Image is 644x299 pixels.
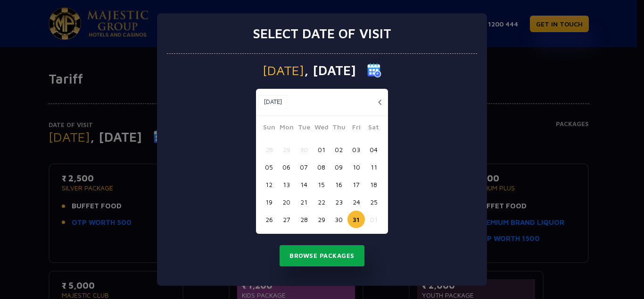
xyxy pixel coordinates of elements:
[365,211,382,228] button: 01
[365,158,382,176] button: 11
[278,211,295,228] button: 27
[347,176,365,193] button: 17
[260,158,278,176] button: 05
[367,63,381,77] img: calender icon
[330,211,347,228] button: 30
[295,211,313,228] button: 28
[260,141,278,158] button: 28
[330,158,347,176] button: 09
[260,193,278,211] button: 19
[365,141,382,158] button: 04
[263,64,304,77] span: [DATE]
[365,176,382,193] button: 18
[313,141,330,158] button: 01
[347,193,365,211] button: 24
[295,193,313,211] button: 21
[295,158,313,176] button: 07
[258,95,287,109] button: [DATE]
[304,64,356,77] span: , [DATE]
[330,193,347,211] button: 23
[295,122,313,135] span: Tue
[278,141,295,158] button: 29
[313,211,330,228] button: 29
[365,122,382,135] span: Sat
[330,141,347,158] button: 02
[347,211,365,228] button: 31
[347,141,365,158] button: 03
[347,122,365,135] span: Fri
[295,141,313,158] button: 30
[278,122,295,135] span: Mon
[260,211,278,228] button: 26
[313,176,330,193] button: 15
[253,26,391,42] h3: Select date of visit
[330,122,347,135] span: Thu
[278,176,295,193] button: 13
[280,245,364,267] button: Browse Packages
[260,176,278,193] button: 12
[260,122,278,135] span: Sun
[278,158,295,176] button: 06
[330,176,347,193] button: 16
[295,176,313,193] button: 14
[347,158,365,176] button: 10
[313,193,330,211] button: 22
[365,193,382,211] button: 25
[313,122,330,135] span: Wed
[313,158,330,176] button: 08
[278,193,295,211] button: 20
